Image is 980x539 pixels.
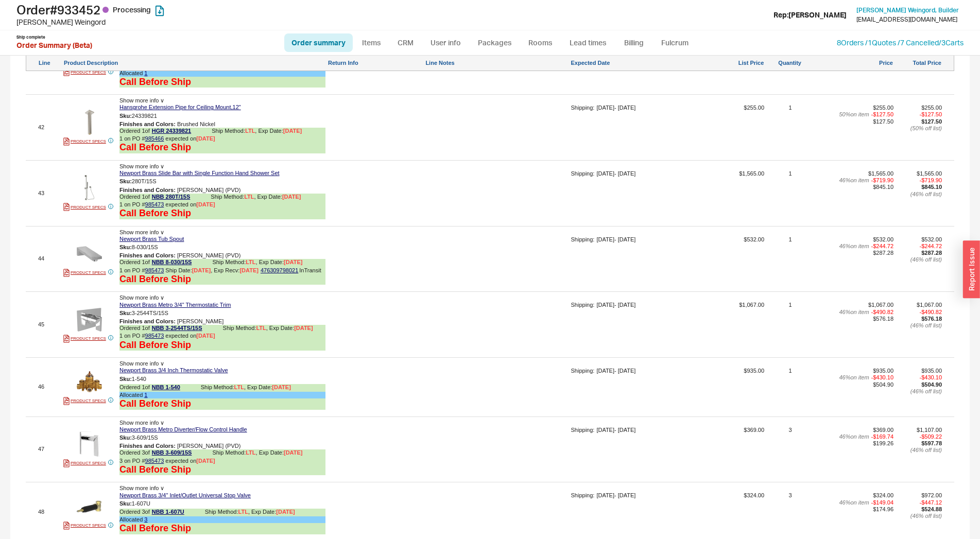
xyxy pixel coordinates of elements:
[132,500,150,506] span: 1-607U
[145,267,164,273] a: 985473
[871,177,893,184] span: - $719.90
[873,427,893,433] span: $369.00
[856,6,959,14] span: [PERSON_NAME] Weingord , Builder
[16,3,441,17] h1: Order # 933452
[261,267,298,273] a: 476309798021
[119,128,325,135] div: Ordered 1 of Ship Method:
[868,170,893,177] span: $1,565.00
[63,397,106,405] a: PRODUCT SPECS
[119,274,191,285] div: Call Before Ship
[152,325,202,333] a: NBB 3-2544TS/15S
[788,427,792,480] div: 3
[839,243,869,250] span: 46 % on item
[873,250,893,256] span: $287.28
[119,121,325,128] div: Brushed Nickel
[871,499,893,506] span: - $149.04
[119,252,176,258] span: Finishes and Colors :
[920,243,942,250] span: - $244.72
[693,236,764,289] span: $532.00
[921,250,942,256] span: $287.28
[152,194,191,201] a: NBB 280T/15S
[425,60,569,67] div: Line Notes
[145,135,164,142] a: 985466
[788,105,792,158] div: 1
[119,187,176,193] span: Finishes and Colors :
[873,105,893,111] span: $255.00
[692,60,764,67] div: List Price
[152,449,192,457] a: NBB 3-609/15S
[119,104,241,111] a: Hansgrohe Extension Pipe for Ceiling Mount,12"
[119,325,325,333] div: Ordered 1 of Ship Method:
[521,33,560,52] a: Rooms
[165,458,215,464] span: expected on
[871,374,893,381] span: - $430.10
[119,360,164,367] span: Show more info ∨
[773,10,847,20] div: Rep: [PERSON_NAME]
[596,236,635,243] div: [DATE] - [DATE]
[132,434,158,441] span: 3-609/15S
[248,509,295,516] div: , Exp Date:
[119,523,191,534] div: Call Before Ship
[390,33,421,52] a: CRM
[571,170,595,177] div: Shipping:
[871,243,893,250] span: - $244.72
[693,427,764,480] span: $369.00
[839,374,869,381] span: 46 % on item
[38,124,61,131] div: 42
[856,16,957,23] div: [EMAIL_ADDRESS][DOMAIN_NAME]
[16,34,45,40] div: Ship complete
[868,302,893,308] span: $1,067.00
[839,499,869,506] span: 46 % on item
[144,70,147,76] a: 1
[939,38,964,47] a: /3Carts
[839,177,869,184] span: 46 % on item
[119,244,132,250] span: Sku:
[145,333,164,339] a: 985473
[693,492,764,538] span: $324.00
[239,267,258,273] span: [DATE]
[63,335,106,343] a: PRODUCT SPECS
[196,458,215,464] span: [DATE]
[871,111,893,118] span: - $127.50
[152,384,180,392] a: NBB 1-540
[254,194,301,201] div: , Exp Date:
[64,60,326,67] div: Product Description
[266,325,313,333] div: , Exp Date:
[38,255,61,262] div: 44
[299,267,321,273] span: InTransit
[788,492,792,538] div: 3
[788,170,792,223] div: 1
[873,184,893,190] span: $845.10
[873,316,893,322] span: $576.18
[596,105,635,111] div: [DATE] - [DATE]
[294,325,313,331] span: [DATE]
[654,33,696,52] a: Fulcrum
[471,33,519,52] a: Packages
[896,388,942,395] div: ( 46 % off list)
[571,105,595,111] div: Shipping:
[16,41,92,49] a: Order Summary (Beta)
[244,384,291,392] div: , Exp Date:
[196,135,215,142] span: [DATE]
[119,509,325,516] div: Ordered 3 of Ship Method:
[871,433,893,440] span: - $169.74
[896,191,942,198] div: ( 46 % off list)
[282,194,301,200] span: [DATE]
[63,68,106,76] a: PRODUCT SPECS
[693,105,764,158] span: $255.00
[165,267,211,274] span: Ship Date:
[839,309,869,316] span: 46 % on item
[920,374,942,381] span: - $430.10
[896,447,942,454] div: ( 46 % off list)
[119,434,132,441] span: Sku:
[119,135,164,142] span: 1 on PO #
[119,492,251,499] a: Newport Brass 3/4" Inlet/Outlet Universal Stop Valve
[921,118,942,125] span: $127.50
[119,309,132,316] span: Sku:
[63,137,106,146] a: PRODUCT SPECS
[571,492,595,499] div: Shipping:
[119,516,325,523] div: Allocated
[596,302,635,308] div: [DATE] - [DATE]
[921,236,942,242] span: $532.00
[119,458,164,464] span: 3 on PO #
